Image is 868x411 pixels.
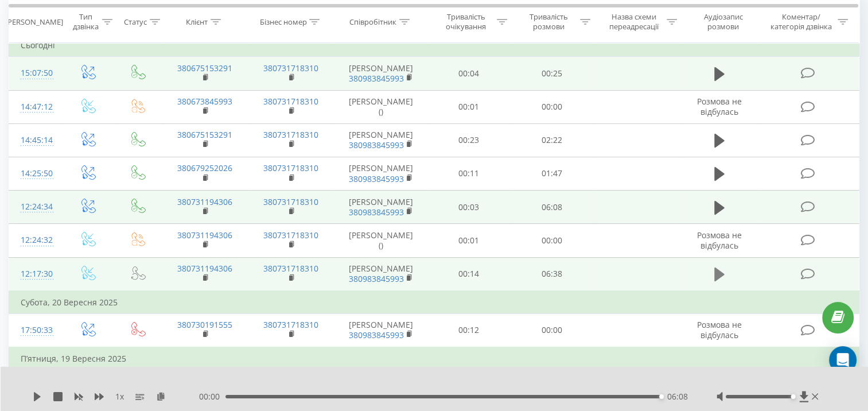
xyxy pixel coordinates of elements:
[21,319,50,342] div: 17:50:33
[427,123,511,157] td: 00:23
[263,319,318,330] a: 380731718310
[9,291,859,314] td: Субота, 20 Вересня 2025
[21,263,50,285] div: 12:17:30
[349,329,404,340] a: 380983845993
[177,319,232,330] a: 380730191555
[334,257,427,291] td: [PERSON_NAME]
[510,57,593,90] td: 00:25
[177,63,232,73] a: 380675153291
[427,191,511,224] td: 00:03
[520,12,577,32] div: Тривалість розмови
[510,191,593,224] td: 06:08
[186,17,208,26] div: Клієнт
[21,62,50,84] div: 15:07:50
[349,73,404,84] a: 380983845993
[768,12,835,32] div: Коментар/категорія дзвінка
[115,391,124,402] span: 1 x
[5,17,63,26] div: [PERSON_NAME]
[177,162,232,173] a: 380679252026
[9,347,859,370] td: П’ятниця, 19 Вересня 2025
[263,263,318,274] a: 380731718310
[349,273,404,284] a: 380983845993
[334,224,427,257] td: [PERSON_NAME] ()
[334,191,427,224] td: [PERSON_NAME]
[510,257,593,291] td: 06:38
[72,12,99,32] div: Тип дзвінка
[510,313,593,347] td: 00:00
[510,157,593,190] td: 01:47
[697,96,742,117] span: Розмова не відбулась
[427,157,511,190] td: 00:11
[427,57,511,90] td: 00:04
[21,96,50,118] div: 14:47:12
[690,12,757,32] div: Аудіозапис розмови
[427,224,511,257] td: 00:01
[427,257,511,291] td: 00:14
[427,90,511,123] td: 00:01
[21,129,50,152] div: 14:45:14
[427,313,511,347] td: 00:12
[438,12,495,32] div: Тривалість очікування
[259,17,306,26] div: Бізнес номер
[697,319,742,340] span: Розмова не відбулась
[263,196,318,207] a: 380731718310
[667,391,688,402] span: 06:08
[9,34,859,57] td: Сьогодні
[177,129,232,140] a: 380675153291
[177,263,232,274] a: 380731194306
[124,17,147,26] div: Статус
[334,157,427,190] td: [PERSON_NAME]
[349,207,404,218] a: 380983845993
[510,90,593,123] td: 00:00
[659,394,664,399] div: Accessibility label
[334,57,427,90] td: [PERSON_NAME]
[334,90,427,123] td: [PERSON_NAME] ()
[697,230,742,251] span: Розмова не відбулась
[510,123,593,157] td: 02:22
[177,230,232,241] a: 380731194306
[21,162,50,185] div: 14:25:50
[263,162,318,173] a: 380731718310
[21,229,50,251] div: 12:24:32
[263,230,318,241] a: 380731718310
[510,224,593,257] td: 00:00
[199,391,225,402] span: 00:00
[177,96,232,107] a: 380673845993
[829,346,857,374] div: Open Intercom Messenger
[263,96,318,107] a: 380731718310
[349,139,404,150] a: 380983845993
[21,196,50,218] div: 12:24:34
[791,394,796,399] div: Accessibility label
[263,129,318,140] a: 380731718310
[334,313,427,347] td: [PERSON_NAME]
[263,63,318,73] a: 380731718310
[349,173,404,184] a: 380983845993
[334,123,427,157] td: [PERSON_NAME]
[604,12,664,32] div: Назва схеми переадресації
[177,196,232,207] a: 380731194306
[349,17,396,26] div: Співробітник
